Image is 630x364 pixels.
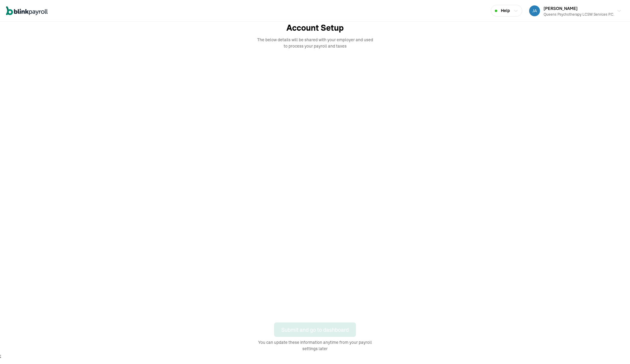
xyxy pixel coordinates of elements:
[255,339,375,352] span: You can update these information anytime from your payroll settings later
[544,6,578,11] span: [PERSON_NAME]
[501,8,510,14] span: Help
[544,12,614,17] div: Queens Psychotherapy LCSW Services P.C.
[281,326,349,334] div: Submit and go to dashboard
[527,299,630,364] iframe: Chat Widget
[274,322,356,337] button: Submit and go to dashboard
[286,22,344,34] span: Account Setup
[491,5,522,17] button: Help
[6,2,48,20] nav: Global
[255,37,375,49] span: The below details will be shared with your employer and used to process your payroll and taxes
[527,3,624,18] button: [PERSON_NAME]Queens Psychotherapy LCSW Services P.C.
